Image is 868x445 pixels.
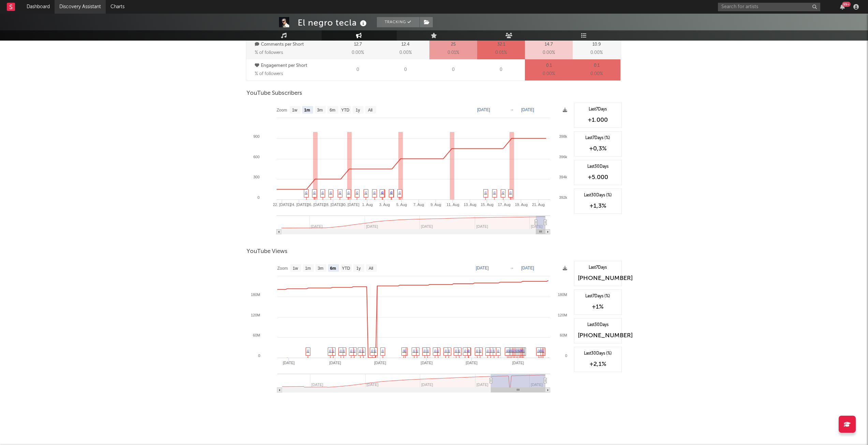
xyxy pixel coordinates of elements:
text: 11. Aug [446,203,459,207]
text: YTD [342,266,350,271]
a: ♫ [509,348,512,353]
p: 14.7 [545,41,553,49]
div: [PHONE_NUMBER] [578,274,618,282]
text: [DATE] [421,361,432,365]
input: Search for artists [718,3,820,11]
text: 60M [253,333,260,337]
a: ♫ [506,348,509,353]
a: ♫ [537,348,540,353]
a: ♫ [305,190,308,194]
a: ♫ [447,348,450,353]
div: 0 [477,59,525,80]
a: ♫ [416,348,418,353]
span: 0.01 % [447,49,459,57]
p: Engagement per Short [255,62,333,70]
a: ♫ [350,348,353,353]
text: [DATE] [329,361,341,365]
a: ♫ [467,348,470,353]
a: ♫ [521,348,524,353]
text: 392k [559,195,567,199]
div: [PHONE_NUMBER] [578,331,618,340]
a: ♫ [507,348,510,353]
a: ♫ [518,348,520,353]
text: 13. Aug [464,203,476,207]
a: ♫ [321,190,324,194]
text: 3m [317,108,323,113]
a: ♫ [493,190,496,194]
a: ♫ [398,190,401,194]
text: Zoom [277,266,288,271]
a: ♫ [516,348,519,353]
div: +5.000 [578,173,618,181]
a: ♫ [339,348,342,353]
a: ♫ [484,190,487,194]
a: ♫ [510,348,513,353]
text: 1m [305,266,311,271]
text: All [368,108,372,113]
a: ♫ [381,348,384,353]
text: [DATE] [521,266,534,270]
text: 5. Aug [396,203,407,207]
div: Last 30 Days [578,322,618,328]
a: ♫ [486,348,489,353]
text: 30. [DATE] [341,203,359,207]
a: ♫ [381,190,383,194]
a: ♫ [512,348,514,353]
a: ♫ [402,348,405,353]
text: [DATE] [283,361,295,365]
span: 0.00 % [543,70,555,78]
p: 12.7 [354,41,362,49]
text: 15. Aug [481,203,493,207]
text: 26. [DATE] [307,203,325,207]
a: ♫ [365,190,367,194]
div: +0,3 % [578,145,618,153]
span: % of followers [255,72,283,76]
a: ♫ [476,348,479,353]
a: ♫ [413,348,415,353]
text: [DATE] [477,107,490,112]
a: ♫ [339,190,341,194]
span: 0.01 % [495,49,507,57]
span: 0.00 % [543,49,555,57]
p: 12.4 [401,41,410,49]
a: ♫ [374,348,377,353]
a: ♫ [373,190,376,194]
text: 120M [251,313,260,317]
text: 300 [253,175,259,179]
p: 0.1 [594,62,600,70]
a: ♫ [464,348,467,353]
a: ♫ [509,190,512,194]
a: ♫ [307,348,309,353]
a: ♫ [489,348,492,353]
a: ♫ [362,348,365,353]
text: 0 [258,354,260,358]
p: 32.1 [497,41,505,49]
a: ♫ [329,190,332,194]
a: ♫ [437,348,439,353]
a: ♫ [519,348,522,353]
span: YouTube Views [247,248,288,256]
span: 0.00 % [590,70,603,78]
text: 1y [355,108,360,113]
span: % of followers [255,50,283,55]
div: Last 30 Days [578,164,618,170]
a: ♫ [502,190,504,194]
button: 99+ [840,4,845,10]
a: ♫ [329,348,332,353]
text: Zoom [277,108,287,113]
text: → [510,107,514,112]
a: ♫ [434,348,437,353]
a: ♫ [455,348,457,353]
a: ♫ [513,348,516,353]
text: YTD [341,108,349,113]
span: 0.00 % [352,49,364,57]
div: El negro tecla [298,17,368,28]
a: ♫ [390,190,393,194]
a: ♫ [342,348,345,353]
text: 600 [253,155,259,159]
a: ♫ [404,348,407,353]
a: ♫ [423,348,426,353]
a: ♫ [313,190,316,194]
p: 25 [451,41,456,49]
span: 0.00 % [590,49,603,57]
